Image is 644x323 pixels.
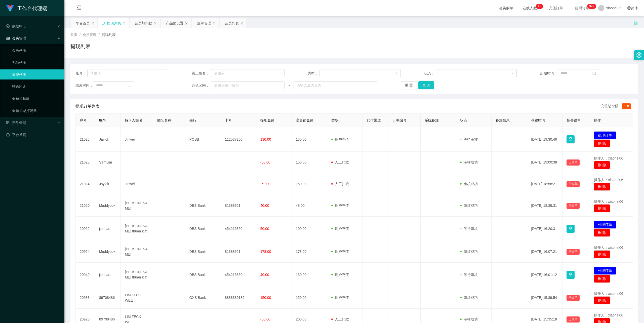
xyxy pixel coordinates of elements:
span: 产品管理 [6,121,26,125]
span: 人工扣款 [331,160,349,164]
span: 操作人：xiaohei06 [594,156,623,160]
i: 图标: unlock [633,20,638,25]
span: 在线人数 [520,6,539,10]
sup: 1100 [587,4,596,9]
button: 删 除 [594,161,610,169]
button: 删 除 [594,250,610,258]
input: 请输入 [211,69,285,77]
span: 会员管理 [6,36,26,40]
button: 处理订单 [594,267,616,275]
span: 首页 [70,33,77,37]
td: 454216350 [221,263,256,287]
i: 图标: global [627,6,631,10]
button: 已锁单 [567,295,580,301]
span: 操作人：xiaohei06 [594,178,623,182]
td: Jinwei [121,127,153,152]
h1: 提现列表 [70,43,91,50]
td: 8888389189 [221,287,256,309]
div: 提现列表 [107,18,121,28]
span: 提现订单列表 [75,103,100,109]
span: -50.00 [260,182,270,186]
span: 用户充值 [331,227,349,231]
span: 提现订单 [573,6,592,10]
button: 删 除 [594,229,610,237]
i: 图标: close [185,22,188,25]
button: 删 除 [594,296,610,304]
td: 81388921 [221,241,256,263]
span: 提现金额 [260,118,274,122]
span: 668 [622,103,631,109]
span: 变更前金额 [296,118,313,122]
div: 充值总金额： [601,103,633,109]
span: 用户充值 [331,296,349,300]
span: 订单编号 [392,118,407,122]
span: 操作人：xiaohei06 [594,246,623,250]
span: 员工姓名： [192,71,211,76]
a: 会员加减打码量 [12,106,60,116]
td: 130.00 [292,263,327,287]
td: 48.00 [292,195,327,217]
span: / [79,33,80,37]
td: 178.00 [292,241,327,263]
button: 删 除 [594,139,610,147]
span: 40.00 [260,273,269,277]
span: 用户充值 [331,250,349,254]
button: 已锁单 [567,181,580,187]
td: DBS Bank [185,241,221,263]
span: 类型： [308,71,319,76]
span: 银行 [189,118,196,122]
span: 创建时间 [531,118,545,122]
span: 提现列表 [102,33,116,37]
td: [DATE] 15:39:54 [527,287,562,309]
i: 图标: close [91,22,94,25]
td: 150.00 [292,287,327,309]
i: 图标: table [6,36,10,40]
a: 赠送彩金 [12,82,60,92]
a: 会员列表 [12,45,60,55]
a: 充值列表 [12,57,60,67]
span: 用户充值 [331,273,349,277]
td: Jaylok [95,127,121,152]
button: 重 置 [401,81,417,89]
td: 21025 [76,152,95,173]
span: / [99,33,100,37]
i: 图标: close [123,22,126,25]
i: 图标: setting [636,52,642,58]
td: 20954 [76,241,95,263]
div: 会员加扣款 [135,18,152,28]
td: [DATE] 16:20:31 [527,217,562,241]
span: 审核成功 [460,182,478,186]
i: 图标: calendar [592,71,596,75]
button: 已锁单 [567,159,580,166]
span: 审核成功 [460,296,478,300]
span: 审核成功 [460,250,478,254]
span: 用户充值 [331,204,349,208]
span: 代付渠道 [367,118,381,122]
td: [DATE] 18:58:21 [527,173,562,195]
p: 1 [538,4,539,9]
span: 操作人：xiaohei06 [594,313,623,317]
td: [PERSON_NAME] thuan kiat [121,217,153,241]
a: 工作台代理端 [6,6,47,10]
span: 状态： [424,71,436,76]
button: 处理订单 [594,221,616,229]
i: 图标: sync [101,21,105,25]
a: 会员加扣款 [12,94,60,104]
button: 图标: lock [567,271,575,279]
img: logo.9652507e.png [6,5,14,12]
span: 操作人：xiaohei06 [594,199,623,204]
td: SamLim [95,152,121,173]
td: jieshao [95,217,121,241]
button: 图标: lock [567,135,575,143]
span: 审核成功 [460,204,478,208]
span: 状态 [460,118,467,122]
td: 150.00 [292,173,327,195]
td: [PERSON_NAME] thuan kiat [121,263,153,287]
td: 100.00 [292,217,327,241]
span: 操作 [594,118,601,122]
td: 20949 [76,263,95,287]
span: 40.00 [260,204,269,208]
td: Jaylok [95,173,121,195]
button: 查 询 [418,81,434,89]
td: 454216350 [221,217,256,241]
